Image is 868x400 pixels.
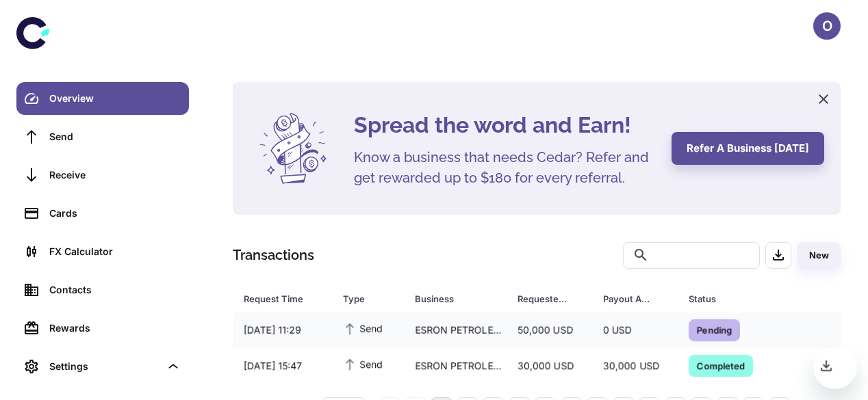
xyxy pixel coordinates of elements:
div: Rewards [49,321,181,336]
div: ESRON PETROLEUM SDN BHD. [404,317,507,343]
span: Pending [689,323,740,336]
div: [DATE] 15:47 [233,353,332,379]
a: FX Calculator [16,235,189,268]
button: O [813,12,841,40]
a: Cards [16,197,189,230]
span: Requested Amount [518,289,587,308]
div: 50,000 USD [507,317,592,343]
div: Settings [49,359,160,374]
a: Overview [16,82,189,115]
div: Payout Amount [603,289,654,308]
div: Type [343,289,381,308]
h4: Spread the word and Earn! [354,109,655,142]
span: Send [343,356,383,371]
button: Refer a business [DATE] [672,132,824,165]
div: Status [689,289,774,308]
div: Receive [49,168,181,183]
span: Completed [689,358,753,372]
span: Send [343,321,383,336]
div: Request Time [244,289,309,308]
div: 0 USD [592,317,678,343]
span: Type [343,289,398,308]
div: Contacts [49,282,181,297]
div: Requested Amount [518,289,569,308]
h1: Transactions [233,245,314,265]
h5: Know a business that needs Cedar? Refer and get rewarded up to $180 for every referral. [354,147,655,188]
span: Request Time [244,289,327,308]
a: Send [16,120,189,153]
a: Receive [16,159,189,191]
div: 30,000 USD [592,353,678,379]
div: [DATE] 11:29 [233,317,332,343]
div: FX Calculator [49,244,181,259]
iframe: Button to launch messaging window [813,345,857,389]
div: Overview [49,91,181,106]
div: Settings [16,350,189,383]
div: Cards [49,206,181,221]
div: Send [49,129,181,144]
a: Rewards [16,312,189,345]
span: Status [689,289,792,308]
a: Contacts [16,274,189,306]
div: 30,000 USD [507,353,592,379]
div: ESRON PETROLEUM SDN BHD. [404,353,507,379]
button: New [797,242,841,269]
span: Payout Amount [603,289,672,308]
